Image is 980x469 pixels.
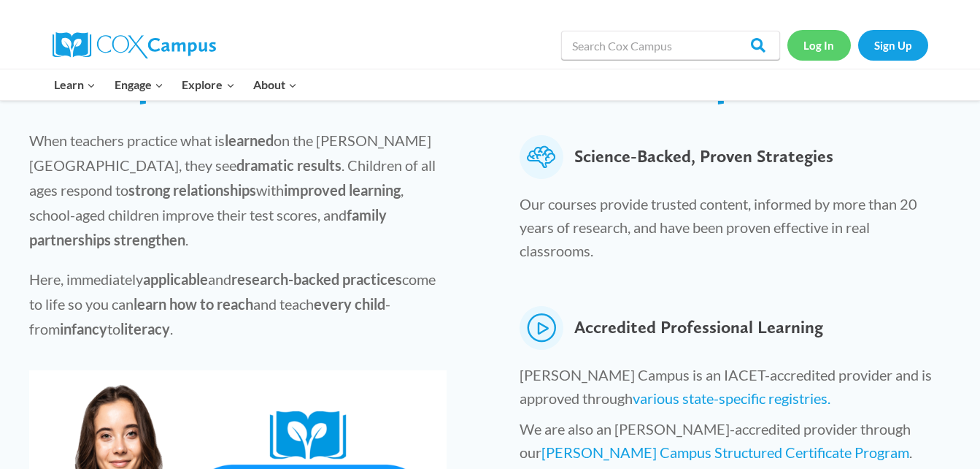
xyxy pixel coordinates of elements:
[574,306,823,350] span: Accredited Professional Learning
[225,131,274,149] strong: learned
[105,69,173,100] button: Child menu of Engage
[520,363,941,417] p: [PERSON_NAME] Campus is an IACET-accredited provider and is approved through
[541,443,909,461] a: [PERSON_NAME] Campus Structured Certificate Program
[45,69,306,100] nav: Primary Navigation
[314,295,385,313] strong: every child
[231,270,402,288] strong: research-backed practices
[236,156,342,174] strong: dramatic results
[787,30,851,60] a: Log In
[858,30,928,60] a: Sign Up
[128,181,256,199] strong: strong relationships
[60,320,107,338] strong: infancy
[561,31,780,60] input: Search Cox Campus
[120,320,170,338] strong: literacy
[574,135,833,179] span: Science-Backed, Proven Strategies
[284,181,401,199] strong: improved learning
[244,69,306,100] button: Child menu of About
[29,206,387,248] strong: family partnerships strengthen
[173,69,244,100] button: Child menu of Explore
[633,389,830,407] a: various state-specific registries.
[29,131,436,248] span: When teachers practice what is on the [PERSON_NAME][GEOGRAPHIC_DATA], they see . Children of all ...
[520,192,941,270] p: Our courses provide trusted content, informed by more than 20 years of research, and have been pr...
[29,270,436,338] span: Here, immediately and come to life so you can and teach - from to .
[787,30,928,60] nav: Secondary Navigation
[143,270,208,288] strong: applicable
[134,295,253,313] strong: learn how to reach
[45,69,106,100] button: Child menu of Learn
[53,32,216,58] img: Cox Campus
